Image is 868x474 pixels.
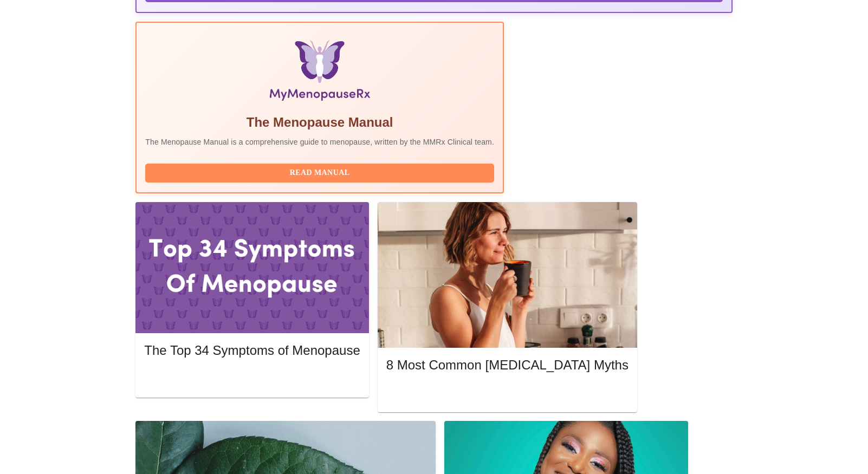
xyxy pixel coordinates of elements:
h5: The Top 34 Symptoms of Menopause [144,342,360,359]
span: Read More [155,372,349,385]
a: Read More [144,373,362,382]
span: Read Manual [156,166,483,180]
button: Read More [144,369,360,388]
a: Read Manual [145,167,497,177]
p: The Menopause Manual is a comprehensive guide to menopause, written by the MMRx Clinical team. [145,137,494,147]
span: Read More [397,387,618,400]
button: Read More [386,384,629,403]
h5: 8 Most Common [MEDICAL_DATA] Myths [386,356,629,374]
h5: The Menopause Manual [145,114,494,131]
a: Read More [386,388,631,397]
img: Menopause Manual [200,40,438,105]
button: Read Manual [145,164,494,183]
